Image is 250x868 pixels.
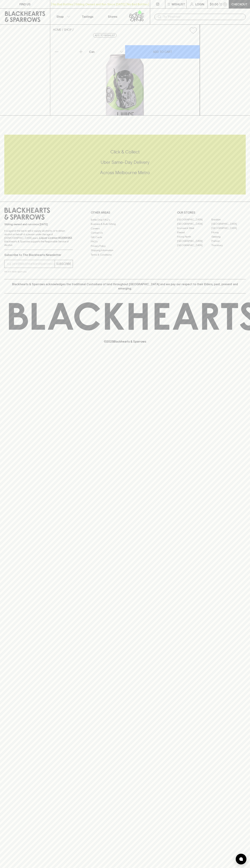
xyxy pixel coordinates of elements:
a: SHOP [64,28,72,31]
button: SUBSCRIBE [55,260,73,268]
img: 50934.png [50,37,200,115]
p: It is against the law to sell or supply alcohol to, or to obtain alcohol on behalf of a person un... [4,229,73,247]
p: Login [195,2,204,6]
p: Blackhearts & Sparrows acknowledges the traditional Custodians of land throughout [GEOGRAPHIC_DAT... [7,282,243,291]
a: Gift Cards [91,235,159,239]
a: Brunswick West [177,226,211,230]
a: [GEOGRAPHIC_DATA] [211,226,246,230]
a: [GEOGRAPHIC_DATA] [177,218,211,222]
a: Privacy Policy [91,244,159,248]
p: ADD TO CART [153,50,172,54]
button: Add to wishlist [93,33,117,38]
div: Call to action block [4,135,246,194]
p: OTHER AREAS [91,210,159,215]
p: 0 [224,3,226,5]
p: Can [89,50,95,54]
a: Stores [100,9,125,24]
a: Fitzroy [211,230,246,235]
p: OUR STORES [177,210,246,215]
p: Checkout [231,2,247,6]
input: Try "Pinot noir" [163,14,243,20]
p: Stores [108,14,117,19]
p: We will never spam you [4,270,73,273]
h5: Across Melbourne Metro [4,170,246,176]
strong: Liquor License #32064953 [39,236,72,239]
a: [GEOGRAPHIC_DATA] [177,239,211,243]
a: Fitzroy North [177,235,211,239]
input: e.g. jane@blackheartsandsparrows.com.au [7,261,55,267]
img: bubble-icon [239,857,243,861]
p: Sibling owned and run since [DATE] [4,223,73,226]
button: Add to wishlist [188,26,198,35]
a: Geelong [211,235,246,239]
a: Bottle Drop FAQ's [91,218,159,222]
div: Can [88,48,125,55]
a: Contact Us [91,231,159,235]
p: $0.00 [210,2,218,6]
a: Braddon [211,218,246,222]
h5: Click & Collect [4,149,246,155]
a: Terms & Conditions [91,253,159,257]
p: SUBSCRIBE [56,262,71,266]
p: Shop [56,14,64,19]
a: Elwood [177,230,211,235]
a: [GEOGRAPHIC_DATA] [211,222,246,226]
p: Tastings [82,14,93,19]
p: Wishlist [172,2,185,6]
a: Prahran [211,239,246,243]
a: Tastings [75,9,100,24]
a: Thornbury [211,243,246,248]
a: Careers [91,226,159,231]
a: HOME [53,28,61,31]
h5: Uber Same-Day Delivery [4,159,246,165]
button: ADD TO CART [125,45,200,59]
a: [GEOGRAPHIC_DATA] [177,222,211,226]
p: Subscribe to The Blackhearts Newsletter [4,253,73,257]
a: FAQ's [91,240,159,244]
button: Shop [50,9,75,24]
p: FIND US [19,2,31,6]
a: Business & Bulk Gifting [91,222,159,226]
a: [GEOGRAPHIC_DATA] [177,243,211,248]
a: Shipping Information [91,248,159,253]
